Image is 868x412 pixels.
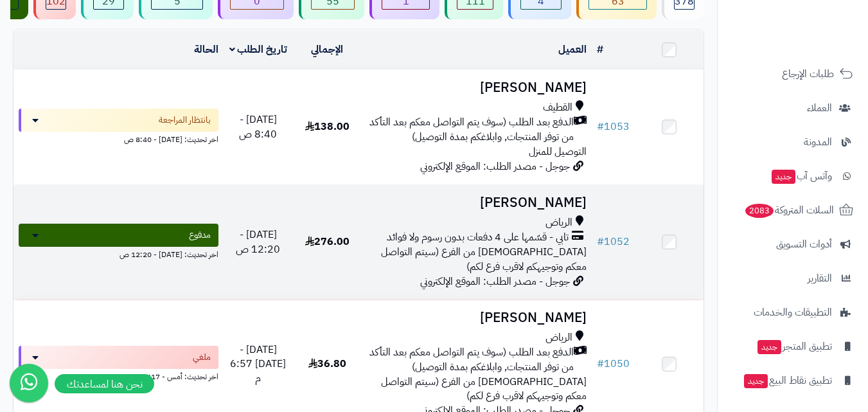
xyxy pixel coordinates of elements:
[381,244,587,274] span: [DEMOGRAPHIC_DATA] من الفرع (سيتم التواصل معكم وتوجيهكم لاقرب فرع لكم)
[308,356,346,372] span: 36.80
[597,356,630,372] a: #1050
[776,235,832,253] span: أدوات التسويق
[754,303,832,321] span: التطبيقات والخدمات
[744,201,834,219] span: السلات المتروكة
[367,195,587,210] h3: [PERSON_NAME]
[194,42,218,57] a: الحالة
[725,365,860,396] a: تطبيق نقاط البيعجديد
[597,119,630,134] a: #1053
[807,99,832,117] span: العملاء
[420,159,570,174] span: جوجل - مصدر الطلب: الموقع الإلكتروني
[311,42,343,57] a: الإجمالي
[597,119,604,134] span: #
[597,356,604,372] span: #
[725,58,860,89] a: طلبات الإرجاع
[597,234,630,249] a: #1052
[230,342,286,387] span: [DATE] - [DATE] 6:57 م
[543,100,572,115] span: القطيف
[305,234,350,249] span: 276.00
[804,133,832,151] span: المدونة
[725,127,860,157] a: المدونة
[725,195,860,226] a: السلات المتروكة2083
[545,330,572,345] span: الرياض
[744,374,768,388] span: جديد
[772,170,795,184] span: جديد
[367,80,587,95] h3: [PERSON_NAME]
[770,167,832,185] span: وآتس آب
[808,269,832,287] span: التقارير
[725,161,860,192] a: وآتس آبجديد
[782,65,834,83] span: طلبات الإرجاع
[529,144,587,159] span: التوصيل للمنزل
[725,93,860,123] a: العملاء
[229,42,288,57] a: تاريخ الطلب
[725,263,860,294] a: التقارير
[725,331,860,362] a: تطبيق المتجرجديد
[743,372,832,390] span: تطبيق نقاط البيع
[745,204,774,218] span: 2083
[236,227,280,257] span: [DATE] - 12:20 ص
[159,114,211,127] span: بانتظار المراجعة
[193,351,211,364] span: ملغي
[367,115,574,145] span: الدفع بعد الطلب (سوف يتم التواصل معكم بعد التأكد من توفر المنتجات, وابلاغكم بمدة التوصيل)
[597,42,603,57] a: #
[19,247,218,260] div: اخر تحديث: [DATE] - 12:20 ص
[305,119,350,134] span: 138.00
[367,345,574,375] span: الدفع بعد الطلب (سوف يتم التواصل معكم بعد التأكد من توفر المنتجات, وابلاغكم بمدة التوصيل)
[19,132,218,145] div: اخر تحديث: [DATE] - 8:40 ص
[725,229,860,260] a: أدوات التسويق
[558,42,587,57] a: العميل
[597,234,604,249] span: #
[725,297,860,328] a: التطبيقات والخدمات
[19,369,218,382] div: اخر تحديث: أمس - 3:17 م
[387,230,569,245] span: تابي - قسّمها على 4 دفعات بدون رسوم ولا فوائد
[189,229,211,242] span: مدفوع
[420,274,570,289] span: جوجل - مصدر الطلب: الموقع الإلكتروني
[367,310,587,325] h3: [PERSON_NAME]
[757,340,781,354] span: جديد
[756,337,832,355] span: تطبيق المتجر
[545,215,572,230] span: الرياض
[781,36,856,63] img: logo-2.png
[239,112,277,142] span: [DATE] - 8:40 ص
[381,374,587,404] span: [DEMOGRAPHIC_DATA] من الفرع (سيتم التواصل معكم وتوجيهكم لاقرب فرع لكم)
